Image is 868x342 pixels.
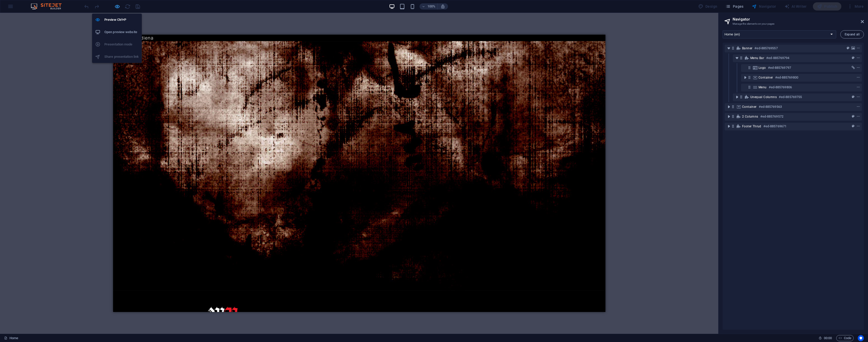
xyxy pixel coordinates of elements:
[858,335,864,341] button: Usercentrics
[836,335,854,341] button: Code
[733,22,854,26] h3: Manage the elements on your pages
[427,3,435,9] h6: 100%
[768,65,791,71] h6: #ed-885769797
[723,2,745,11] button: Pages
[726,45,732,51] button: toggle-expand
[750,95,777,99] span: Unequal Columns
[769,84,792,90] h6: #ed-885769806
[29,3,68,9] img: Editor Logo
[851,94,856,100] button: preset
[726,123,732,129] button: toggle-expand
[759,75,773,80] span: Container
[734,55,740,61] button: toggle-expand
[851,65,856,71] button: link
[696,2,720,11] div: Design (Ctrl+Alt+Y)
[775,74,798,81] h6: #ed-885769800
[742,105,757,109] span: Container
[754,45,777,51] h6: #ed-885769557
[845,33,860,36] span: Expand all
[851,123,856,129] button: preset
[734,94,740,100] button: toggle-expand
[856,113,861,120] button: context-menu
[856,84,861,90] button: context-menu
[104,29,139,35] h6: Open preview website
[441,4,445,9] i: On resize automatically adjust zoom level to fit chosen device.
[742,115,758,119] span: 2 columns
[759,104,782,110] h6: #ed-885769563
[766,55,789,61] h6: #ed-885769794
[845,45,851,51] button: preset
[856,94,861,100] button: context-menu
[819,335,832,341] h6: Session time
[856,104,861,110] button: context-menu
[839,335,851,341] span: Code
[420,3,438,9] button: 100%
[725,4,743,9] span: Pages
[760,113,783,120] h6: #ed-885769572
[827,336,828,340] span: :
[759,66,766,70] span: Logo
[779,94,802,100] h6: #ed-885769755
[742,124,761,128] span: Footer Thrud
[726,113,732,120] button: toggle-expand
[856,123,861,129] button: context-menu
[856,45,861,51] button: context-menu
[851,45,856,51] button: background
[851,55,856,61] button: preset
[750,56,764,60] span: Menu Bar
[856,55,861,61] button: context-menu
[742,46,752,50] span: Banner
[824,335,832,341] span: 00 00
[759,85,767,89] span: Menu
[742,74,748,81] button: toggle-expand
[840,30,864,39] button: Expand all
[4,335,18,341] a: Click to cancel selection. Double-click to open Pages
[856,65,861,71] button: context-menu
[726,104,732,110] button: toggle-expand
[856,74,861,81] button: context-menu
[851,113,856,120] button: preset
[763,123,786,129] h6: #ed-885769671
[104,17,139,23] h6: Preview Ctrl+P
[733,17,864,22] h2: Navigator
